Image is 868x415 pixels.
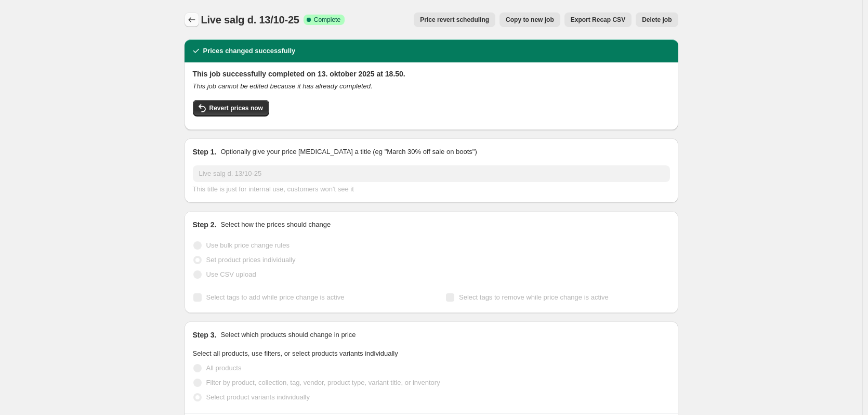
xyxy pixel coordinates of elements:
[206,293,345,301] span: Select tags to add while price change is active
[571,16,625,24] span: Export Recap CSV
[185,12,199,27] button: Price change jobs
[636,12,678,27] button: Delete job
[203,46,296,56] h2: Prices changed successfully
[206,256,296,264] span: Set product prices individually
[414,12,495,27] button: Price revert scheduling
[420,16,489,24] span: Price revert scheduling
[564,12,632,27] button: Export Recap CSV
[193,69,670,79] h2: This job successfully completed on 13. oktober 2025 at 18.50.
[206,364,242,372] span: All products
[193,219,217,230] h2: Step 2.
[193,330,217,340] h2: Step 3.
[201,14,299,25] span: Live salg d. 13/10-25
[206,379,440,386] span: Filter by product, collection, tag, vendor, product type, variant title, or inventory
[314,16,340,24] span: Complete
[506,16,554,24] span: Copy to new job
[499,12,560,27] button: Copy to new job
[220,147,477,157] p: Optionally give your price [MEDICAL_DATA] a title (eg "March 30% off sale on boots")
[193,165,670,182] input: 30% off holiday sale
[642,16,672,24] span: Delete job
[220,330,356,340] p: Select which products should change in price
[206,241,290,249] span: Use bulk price change rules
[193,82,373,90] i: This job cannot be edited because it has already completed.
[459,293,609,301] span: Select tags to remove while price change is active
[193,185,354,193] span: This title is just for internal use, customers won't see it
[209,104,263,112] span: Revert prices now
[193,100,269,116] button: Revert prices now
[193,147,217,157] h2: Step 1.
[206,270,256,278] span: Use CSV upload
[220,219,331,230] p: Select how the prices should change
[193,349,398,357] span: Select all products, use filters, or select products variants individually
[206,393,310,401] span: Select product variants individually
